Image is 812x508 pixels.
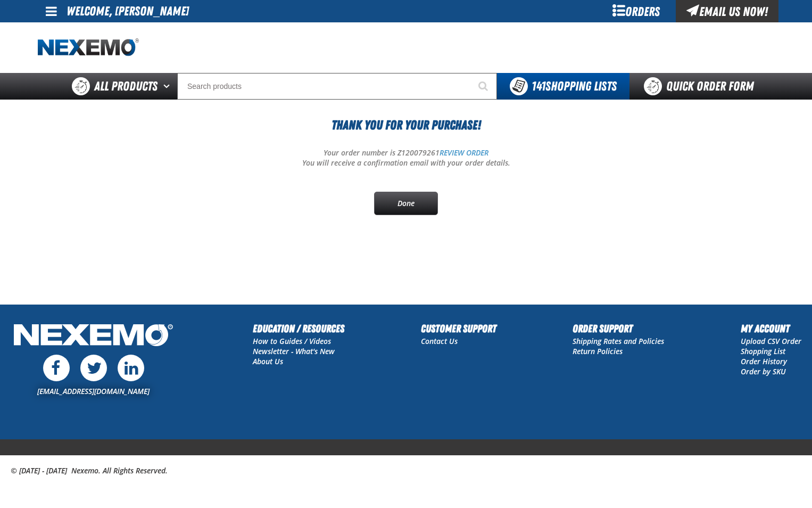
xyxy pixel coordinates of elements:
[38,158,774,168] p: You will receive a confirmation email with your order details.
[741,336,801,346] a: Upload CSV Order
[421,321,496,337] h2: Customer Support
[11,321,176,352] img: Nexemo Logo
[94,77,158,96] span: All Products
[573,346,623,356] a: Return Policies
[253,321,344,337] h2: Education / Resources
[741,321,801,337] h2: My Account
[253,346,335,356] a: Newsletter - What's New
[741,366,786,376] a: Order by SKU
[253,336,331,346] a: How to Guides / Videos
[160,73,177,100] button: Open All Products pages
[38,38,139,57] a: Home
[532,79,617,94] span: Shopping Lists
[38,38,139,57] img: Nexemo logo
[629,73,774,100] a: Quick Order Form
[497,73,629,100] button: You have 141 Shopping Lists. Open to view details
[573,336,664,346] a: Shipping Rates and Policies
[470,73,497,100] button: Start Searching
[532,79,545,94] strong: 141
[37,386,150,396] a: [EMAIL_ADDRESS][DOMAIN_NAME]
[573,321,664,337] h2: Order Support
[253,356,283,366] a: About Us
[440,148,488,158] a: REVIEW ORDER
[177,73,497,100] input: Search
[38,148,774,158] p: Your order number is Z120079261
[421,336,458,346] a: Contact Us
[38,116,774,135] h1: Thank You For Your Purchase!
[374,192,438,215] a: Done
[741,356,787,366] a: Order History
[741,346,785,356] a: Shopping List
